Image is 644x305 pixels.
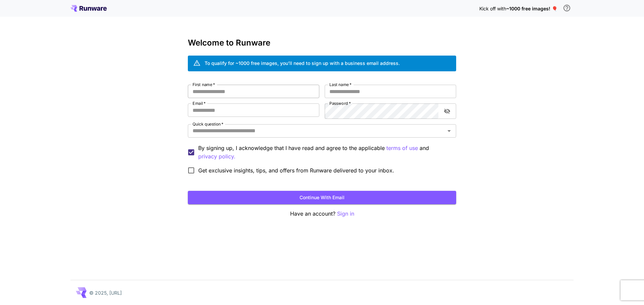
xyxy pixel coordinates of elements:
[205,60,400,67] div: To qualify for ~1000 free images, you’ll need to sign up with a business email address.
[188,191,456,205] button: Continue with email
[198,152,235,161] p: privacy policy.
[329,100,351,106] label: Password
[441,105,453,117] button: toggle password visibility
[506,6,557,11] span: ~1000 free images! 🎈
[479,6,506,11] span: Kick off with
[560,1,574,15] button: In order to qualify for free credit, you need to sign up with a business email address and click ...
[193,121,223,127] label: Quick question
[337,210,354,218] button: Sign in
[188,38,456,48] h3: Welcome to Runware
[444,126,454,136] button: Open
[193,100,206,106] label: Email
[198,166,394,174] span: Get exclusive insights, tips, and offers from Runware delivered to your inbox.
[193,82,215,87] label: First name
[188,210,456,218] p: Have an account?
[89,289,122,296] p: © 2025, [URL]
[198,144,451,161] p: By signing up, I acknowledge that I have read and agree to the applicable and
[386,144,418,152] button: By signing up, I acknowledge that I have read and agree to the applicable and privacy policy.
[198,152,235,161] button: By signing up, I acknowledge that I have read and agree to the applicable terms of use and
[329,82,352,87] label: Last name
[386,144,418,152] p: terms of use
